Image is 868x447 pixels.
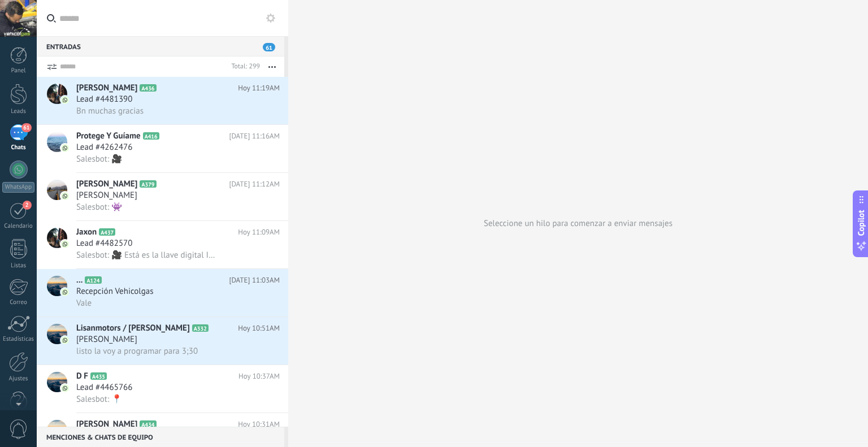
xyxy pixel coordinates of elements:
span: Hoy 10:31AM [238,419,280,430]
div: Menciones & Chats de equipo [37,427,284,447]
span: Lead #4465766 [76,382,132,393]
a: avatariconD FA435Hoy 10:37AMLead #4465766Salesbot: 📍 [37,365,288,413]
span: Hoy 10:51AM [238,323,280,334]
div: Total: 299 [227,61,260,72]
span: Lead #4262476 [76,142,132,153]
span: Copilot [856,210,867,236]
span: D F [76,371,88,382]
img: icon [61,96,69,104]
div: WhatsApp [2,182,34,193]
span: [PERSON_NAME] [76,334,137,345]
a: avatariconJaxonA437Hoy 11:09AMLead #4482570Salesbot: 🎥 Está es la llave digital IGT [37,221,288,268]
span: Hoy 11:09AM [238,227,280,238]
div: Ajustes [2,375,35,383]
span: Lead #4481390 [76,94,132,105]
div: Correo [2,299,35,306]
span: A436 [140,84,156,92]
span: 2 [23,201,32,210]
div: Estadísticas [2,336,35,343]
span: A379 [140,180,156,188]
span: [DATE] 11:12AM [229,179,280,190]
span: Lisanmotors / [PERSON_NAME] [76,323,190,334]
div: Panel [2,67,35,75]
img: icon [61,384,69,392]
span: Salesbot: 👾 [76,202,122,212]
span: Hoy 10:37AM [238,371,280,382]
span: 61 [263,43,275,51]
span: A416 [143,132,159,140]
span: [PERSON_NAME] [76,190,137,201]
img: icon [61,240,69,248]
span: A124 [85,276,101,284]
span: Lead #4482570 [76,238,132,249]
div: Entradas [37,36,284,57]
div: Calendario [2,223,35,230]
div: Chats [2,144,35,151]
a: avatariconLisanmotors / [PERSON_NAME]A332Hoy 10:51AM[PERSON_NAME]listo la voy a programar para 3;30 [37,317,288,364]
span: Hoy 11:19AM [238,83,280,94]
span: ... [76,275,83,286]
a: avataricon[PERSON_NAME]A436Hoy 11:19AMLead #4481390Bn muchas gracias [37,77,288,124]
span: [PERSON_NAME] [76,419,137,430]
span: [PERSON_NAME] [76,83,137,94]
a: avatariconProtege Y GuíameA416[DATE] 11:16AMLead #4262476Salesbot: 🎥 [37,125,288,172]
span: Vale [76,298,92,309]
button: Más [260,57,284,77]
div: Listas [2,262,35,270]
span: [PERSON_NAME] [76,179,137,190]
a: avataricon[PERSON_NAME]A379[DATE] 11:12AM[PERSON_NAME]Salesbot: 👾 [37,173,288,220]
img: icon [61,144,69,152]
span: [DATE] 11:16AM [229,131,280,142]
span: A435 [90,372,107,380]
span: Recepción Vehicolgas [76,286,154,297]
span: Bn muchas gracias [76,106,144,116]
span: Jaxon [76,227,97,238]
span: Salesbot: 📍 [76,394,122,405]
span: Salesbot: 🎥 Está es la llave digital IGT [76,250,218,261]
img: icon [61,192,69,200]
a: avataricon...A124[DATE] 11:03AMRecepción VehicolgasVale [37,269,288,316]
span: listo la voy a programar para 3;30 [76,346,198,357]
span: Protege Y Guíame [76,131,141,142]
span: A434 [140,420,156,428]
span: Salesbot: 🎥 [76,154,122,164]
span: A437 [99,228,115,236]
span: [DATE] 11:03AM [229,275,280,286]
span: 61 [21,123,31,132]
div: Leads [2,108,35,115]
span: A332 [192,324,209,332]
img: icon [61,288,69,296]
img: icon [61,336,69,344]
